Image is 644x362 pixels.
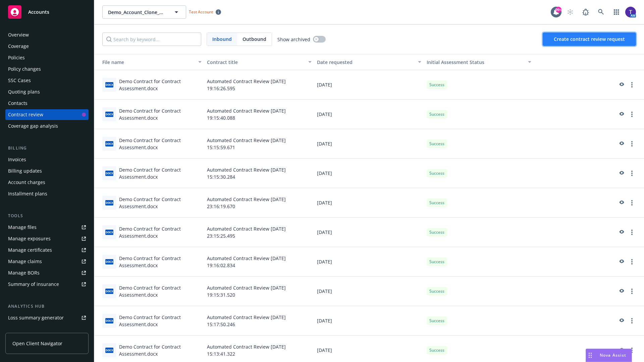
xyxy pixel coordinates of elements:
[212,36,232,43] span: Inbound
[5,233,89,244] span: Manage exposures
[119,166,202,180] div: Demo Contract for Contract Assessment.docx
[628,258,636,266] a: more
[5,109,89,120] a: Contract review
[243,36,266,43] span: Outbound
[317,59,414,66] div: Date requested
[97,59,194,66] div: File name
[5,279,89,290] a: Summary of insurance
[427,59,524,66] div: Toggle SortBy
[8,121,58,131] div: Coverage gap analysis
[8,75,31,86] div: SSC Cases
[429,141,444,147] span: Success
[314,218,424,247] div: [DATE]
[119,314,202,328] div: Demo Contract for Contract Assessment.docx
[105,112,113,117] span: docx
[429,288,444,294] span: Success
[628,140,636,148] a: more
[628,169,636,177] a: more
[429,318,444,324] span: Success
[314,277,424,306] div: [DATE]
[105,259,113,264] span: docx
[5,41,89,52] a: Coverage
[119,284,202,298] div: Demo Contract for Contract Assessment.docx
[8,279,59,290] div: Summary of insurance
[628,81,636,89] a: more
[119,78,202,92] div: Demo Contract for Contract Assessment.docx
[5,188,89,199] a: Installment plans
[105,200,113,205] span: docx
[314,129,424,159] div: [DATE]
[189,9,213,15] span: Test Account
[586,349,632,362] button: Nova Assist
[8,256,42,267] div: Manage claims
[617,228,625,236] a: preview
[28,9,49,15] span: Accounts
[204,100,314,129] div: Automated Contract Review [DATE] 19:15:40.088
[628,199,636,207] a: more
[8,41,29,52] div: Coverage
[105,348,113,353] span: docx
[8,188,47,199] div: Installment plans
[105,82,113,87] span: docx
[314,159,424,188] div: [DATE]
[207,33,237,46] span: Inbound
[617,81,625,89] a: preview
[5,98,89,109] a: Contacts
[5,312,89,323] a: Loss summary generator
[543,33,636,46] button: Create contract review request
[429,82,444,88] span: Success
[554,36,625,42] span: Create contract review request
[12,340,62,347] span: Open Client Navigator
[8,29,29,40] div: Overview
[204,70,314,100] div: Automated Contract Review [DATE] 19:16:26.595
[5,75,89,86] a: SSC Cases
[204,159,314,188] div: Automated Contract Review [DATE] 15:15:30.284
[105,318,113,323] span: docx
[594,5,608,19] a: Search
[8,312,64,323] div: Loss summary generator
[105,171,113,176] span: docx
[105,289,113,294] span: docx
[429,347,444,353] span: Success
[119,225,202,239] div: Demo Contract for Contract Assessment.docx
[204,247,314,277] div: Automated Contract Review [DATE] 19:16:02.834
[427,59,484,65] span: Initial Assessment Status
[314,306,424,336] div: [DATE]
[429,259,444,265] span: Success
[5,303,89,310] div: Analytics hub
[102,5,186,19] button: Demo_Account_Clone_QA_CR_Tests_Demo
[5,177,89,188] a: Account charges
[8,267,40,278] div: Manage BORs
[617,258,625,266] a: preview
[5,245,89,255] a: Manage certificates
[204,218,314,247] div: Automated Contract Review [DATE] 23:15:25.495
[119,255,202,269] div: Demo Contract for Contract Assessment.docx
[555,7,561,13] div: 99+
[8,166,42,176] div: Billing updates
[237,33,272,46] span: Outbound
[314,70,424,100] div: [DATE]
[429,111,444,117] span: Success
[105,230,113,235] span: docx
[8,233,51,244] div: Manage exposures
[204,306,314,336] div: Automated Contract Review [DATE] 15:17:50.246
[5,29,89,40] a: Overview
[628,317,636,325] a: more
[617,287,625,295] a: preview
[102,33,201,46] input: Search by keyword...
[8,86,40,97] div: Quoting plans
[628,287,636,295] a: more
[204,277,314,306] div: Automated Contract Review [DATE] 19:15:31.520
[628,228,636,236] a: more
[5,86,89,97] a: Quoting plans
[186,8,224,15] span: Test Account
[119,137,202,151] div: Demo Contract for Contract Assessment.docx
[8,109,43,120] div: Contract review
[8,177,45,188] div: Account charges
[429,170,444,176] span: Success
[277,36,310,43] span: Show archived
[108,9,166,16] span: Demo_Account_Clone_QA_CR_Tests_Demo
[204,129,314,159] div: Automated Contract Review [DATE] 15:15:59.671
[105,141,113,146] span: docx
[5,121,89,131] a: Coverage gap analysis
